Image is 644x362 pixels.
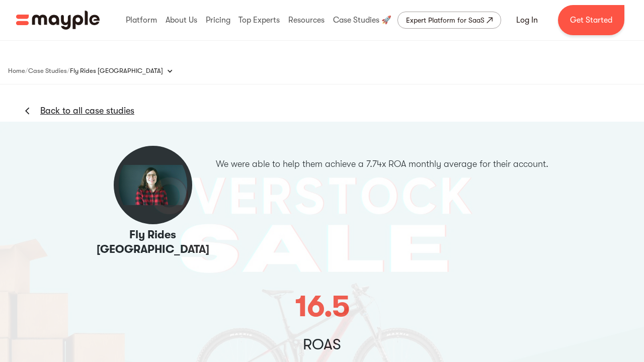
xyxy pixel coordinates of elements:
[70,61,183,81] div: Fly Rides [GEOGRAPHIC_DATA]
[406,14,485,26] div: Expert Platform for SaaS
[504,8,550,32] a: Log In
[123,4,159,36] div: Platform
[397,12,501,29] a: Expert Platform for SaaS
[558,5,624,35] a: Get Started
[236,4,282,36] div: Top Experts
[40,105,134,117] a: Back to all case studies
[16,11,100,30] a: home
[25,66,28,76] div: /
[67,66,70,76] div: /
[163,4,200,36] div: About Us
[286,4,327,36] div: Resources
[8,65,25,77] a: Home
[203,4,233,36] div: Pricing
[70,66,163,76] div: Fly Rides [GEOGRAPHIC_DATA]
[28,65,67,77] a: Case Studies
[16,11,100,30] img: Mayple logo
